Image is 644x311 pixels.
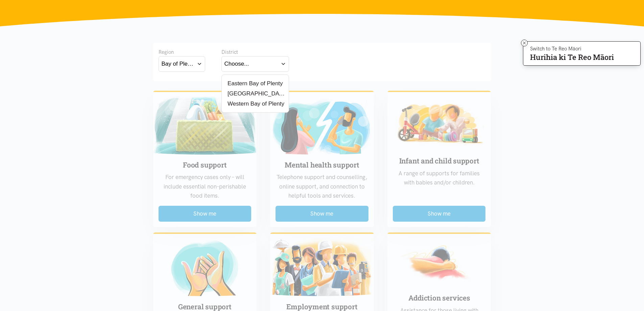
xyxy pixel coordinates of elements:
[530,54,614,60] p: Hurihia ki Te Reo Māori
[224,79,283,88] label: Eastern Bay of Plenty
[530,47,614,51] p: Switch to Te Reo Māori
[224,99,284,108] label: Western Bay of Plenty
[224,59,249,68] div: Choose...
[159,56,205,71] button: Bay of Plenty
[159,48,205,56] div: Region
[221,48,289,56] div: District
[221,56,289,71] button: Choose...
[224,89,286,98] label: [GEOGRAPHIC_DATA]
[162,59,194,68] div: Bay of Plenty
